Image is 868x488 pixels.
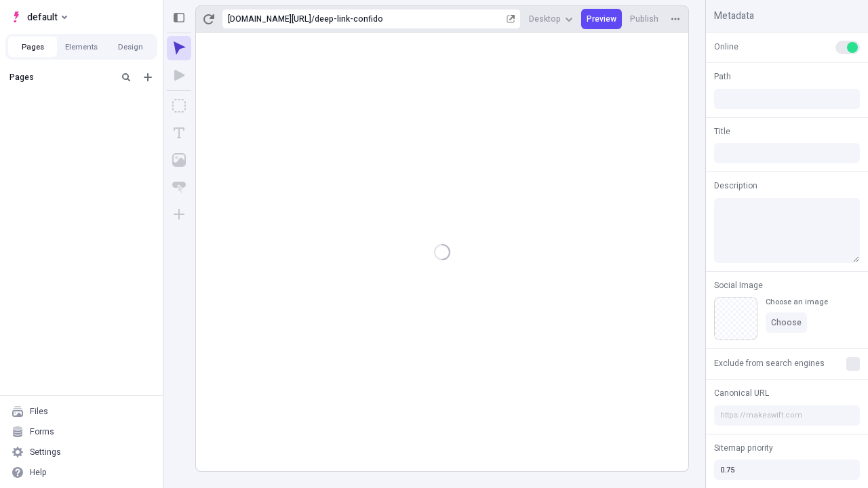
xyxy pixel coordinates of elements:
[714,357,825,369] span: Exclude from search engines
[714,279,763,291] span: Social Image
[311,14,315,24] div: /
[140,69,156,85] button: Add new
[228,14,311,24] div: [URL][DOMAIN_NAME]
[714,180,757,192] span: Description
[30,406,48,417] div: Files
[714,70,731,83] span: Path
[625,9,664,29] button: Publish
[167,175,191,199] button: Button
[30,447,61,457] div: Settings
[630,14,658,24] span: Publish
[714,387,769,399] span: Canonical URL
[524,9,578,29] button: Desktop
[8,37,57,57] button: Pages
[529,14,561,24] span: Desktop
[714,41,738,53] span: Online
[587,14,616,24] span: Preview
[167,121,191,145] button: Text
[30,426,54,437] div: Forms
[30,467,47,478] div: Help
[57,37,106,57] button: Elements
[714,442,773,454] span: Sitemap priority
[714,125,730,138] span: Title
[106,37,155,57] button: Design
[771,317,802,328] span: Choose
[766,312,807,333] button: Choose
[766,297,828,307] div: Choose an image
[5,7,73,27] button: Select site
[9,72,113,83] div: Pages
[167,94,191,118] button: Box
[315,14,504,24] div: deep-link-confido
[581,9,622,29] button: Preview
[714,405,860,426] input: https://makeswift.com
[167,148,191,172] button: Image
[27,9,58,25] span: default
